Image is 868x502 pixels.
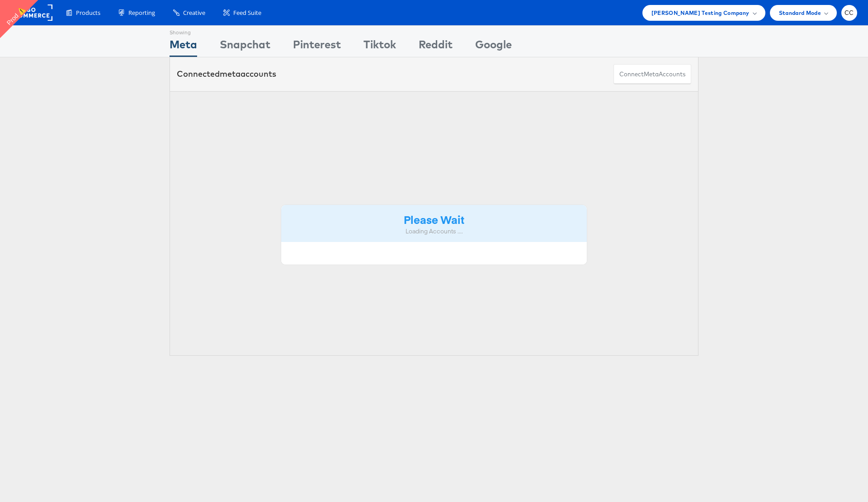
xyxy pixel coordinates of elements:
[651,8,750,18] span: [PERSON_NAME] Testing Company
[288,227,580,236] div: Loading Accounts ....
[220,37,270,57] div: Snapchat
[613,64,691,84] button: ConnectmetaAccounts
[177,68,276,80] div: Connected accounts
[779,8,821,18] span: Standard Mode
[220,69,241,79] span: meta
[128,9,155,17] span: Reporting
[644,70,659,79] span: meta
[233,9,261,17] span: Feed Suite
[363,37,396,57] div: Tiktok
[170,26,197,37] div: Showing
[76,9,100,17] span: Products
[475,37,512,57] div: Google
[844,10,854,16] span: CC
[293,37,341,57] div: Pinterest
[183,9,205,17] span: Creative
[419,37,453,57] div: Reddit
[170,37,197,57] div: Meta
[404,212,464,227] strong: Please Wait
